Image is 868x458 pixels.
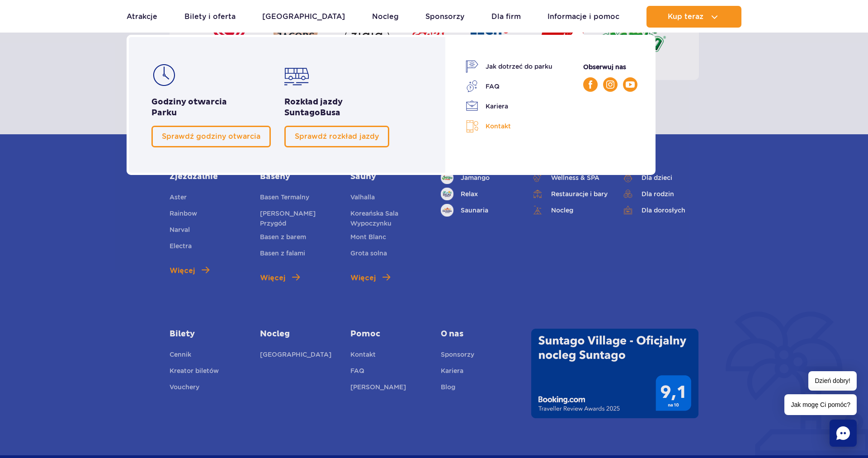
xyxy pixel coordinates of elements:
a: [GEOGRAPHIC_DATA] [262,6,345,28]
a: Jak dotrzeć do parku [466,60,552,73]
span: Sprawdź godziny otwarcia [162,132,260,141]
a: FAQ [466,80,552,93]
span: Sprawdź rozkład jazdy [295,132,379,141]
span: Kup teraz [668,13,703,21]
a: Dla firm [491,6,521,28]
a: Kontakt [466,120,552,133]
img: Instagram [606,80,614,89]
a: Sprawdź rozkład jazdy [284,126,389,147]
h2: Godziny otwarcia Parku [151,97,271,118]
a: Informacje i pomoc [547,6,619,28]
p: Obserwuj nas [583,62,637,72]
a: Sprawdź godziny otwarcia [151,126,271,147]
button: Kup teraz [646,6,741,28]
img: YouTube [626,81,635,88]
a: Bilety i oferta [184,6,236,28]
img: Facebook [589,80,592,89]
span: Jak mogę Ci pomóc? [784,394,857,415]
span: Suntago [284,108,320,118]
a: Kariera [466,100,552,113]
a: Nocleg [372,6,399,28]
a: Sponsorzy [425,6,464,28]
span: Dzień dobry! [808,371,857,391]
h2: Rozkład jazdy Busa [284,97,389,118]
div: Chat [830,420,857,447]
a: Atrakcje [127,6,157,28]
